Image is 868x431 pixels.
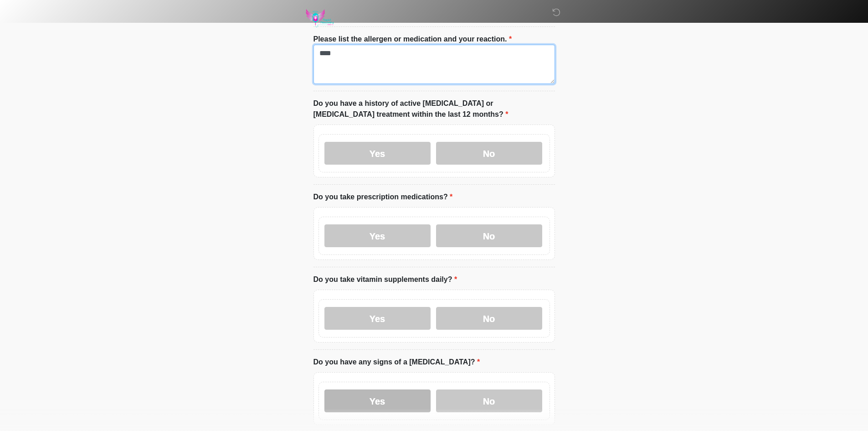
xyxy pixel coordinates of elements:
label: Yes [324,142,431,165]
label: Do you take prescription medications? [313,192,453,203]
label: No [436,142,542,165]
label: No [436,224,542,247]
label: Please list the allergen or medication and your reaction. [313,34,512,45]
label: Do you have a history of active [MEDICAL_DATA] or [MEDICAL_DATA] treatment within the last 12 mon... [313,98,555,120]
img: Rapid Recovery Mobile IV Logo [304,7,335,30]
label: Yes [324,307,431,330]
label: Yes [324,389,431,412]
label: No [436,307,542,330]
label: No [436,389,542,412]
label: Do you have any signs of a [MEDICAL_DATA]? [313,357,480,368]
label: Do you take vitamin supplements daily? [313,274,457,285]
label: Yes [324,224,431,247]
